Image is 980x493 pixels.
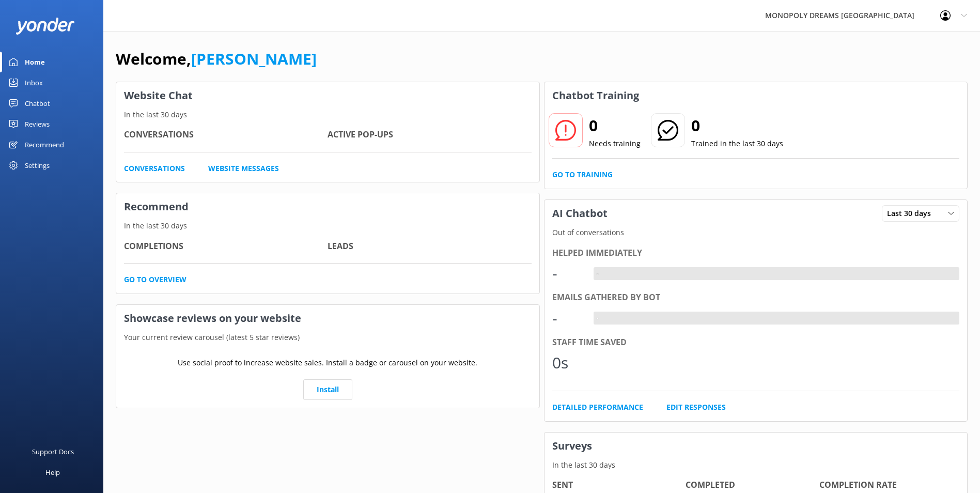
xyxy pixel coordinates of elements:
a: Website Messages [208,163,279,174]
h4: Sent [552,479,686,492]
span: Last 30 days [887,208,937,219]
p: In the last 30 days [545,459,968,471]
div: Reviews [25,114,50,134]
a: Go to Training [552,169,613,180]
div: Home [25,52,45,72]
div: 0s [552,350,583,375]
p: Trained in the last 30 days [691,138,783,149]
h1: Welcome, [116,47,317,71]
p: In the last 30 days [116,220,539,232]
h4: Leads [328,240,531,253]
a: Detailed Performance [552,402,643,413]
a: Go to overview [124,274,186,285]
div: Helped immediately [552,246,960,260]
p: Your current review carousel (latest 5 star reviews) [116,332,539,343]
h3: Chatbot Training [545,82,647,109]
h3: AI Chatbot [545,200,615,227]
p: Out of conversations [545,227,968,238]
img: yonder-white-logo.png [15,18,75,35]
div: Recommend [25,134,64,155]
h4: Completions [124,240,328,253]
h4: Completed [686,479,819,492]
div: Settings [25,155,50,176]
h3: Recommend [116,193,539,220]
h4: Conversations [124,128,328,142]
div: - [552,306,583,331]
p: Needs training [589,138,641,149]
a: [PERSON_NAME] [191,48,317,69]
h4: Completion Rate [819,479,953,492]
h3: Showcase reviews on your website [116,305,539,332]
h3: Website Chat [116,82,539,109]
a: Edit Responses [666,402,726,413]
h2: 0 [691,113,783,138]
p: Use social proof to increase website sales. Install a badge or carousel on your website. [178,357,477,368]
div: - [552,261,583,286]
div: Chatbot [25,93,50,114]
h4: Active Pop-ups [328,128,531,142]
div: - [594,312,601,325]
div: Help [45,462,60,483]
div: - [594,267,601,281]
div: Inbox [25,72,43,93]
h2: 0 [589,113,641,138]
div: Emails gathered by bot [552,291,960,304]
h3: Surveys [545,433,968,459]
div: Support Docs [32,441,74,462]
p: In the last 30 days [116,109,539,120]
a: Conversations [124,163,185,174]
a: Install [303,379,352,400]
div: Staff time saved [552,336,960,349]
